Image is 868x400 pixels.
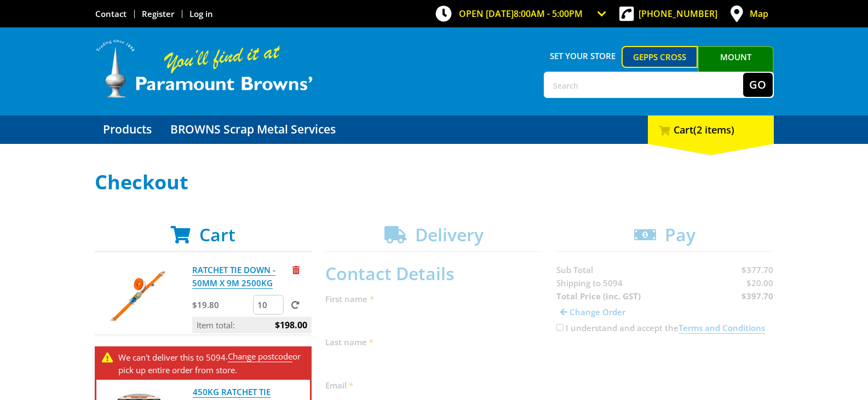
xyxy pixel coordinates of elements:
span: 5094 [206,352,226,363]
div: . or pick up entire order from store. [96,346,311,380]
a: Mount [PERSON_NAME] [698,46,774,88]
div: Cart [648,115,774,144]
p: $19.80 [192,298,251,311]
span: OPEN [DATE] [459,8,583,20]
span: (2 items) [693,123,734,136]
a: Gepps Cross [622,46,698,68]
a: Go to the registration page [142,8,174,19]
a: Go to the BROWNS Scrap Metal Services page [162,115,344,144]
p: Item total: [192,317,312,333]
span: $198.00 [275,317,307,333]
a: RATCHET TIE DOWN - 50MM X 9M 2500KG [192,264,275,289]
a: Go to the Products page [95,115,160,144]
span: We can't deliver this to [118,352,204,363]
h1: Checkout [95,171,774,193]
input: Search [545,73,743,97]
button: Go [743,73,773,97]
a: Remove from cart [292,264,300,275]
a: Change postcode [228,351,292,362]
a: Go to the Contact page [95,8,127,19]
img: Paramount Browns' [95,38,314,99]
span: Set your store [544,46,622,66]
a: Log in [189,8,213,19]
span: Cart [199,223,235,246]
span: 8:00am - 5:00pm [514,8,583,20]
img: RATCHET TIE DOWN - 50MM X 9M 2500KG [105,263,171,329]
